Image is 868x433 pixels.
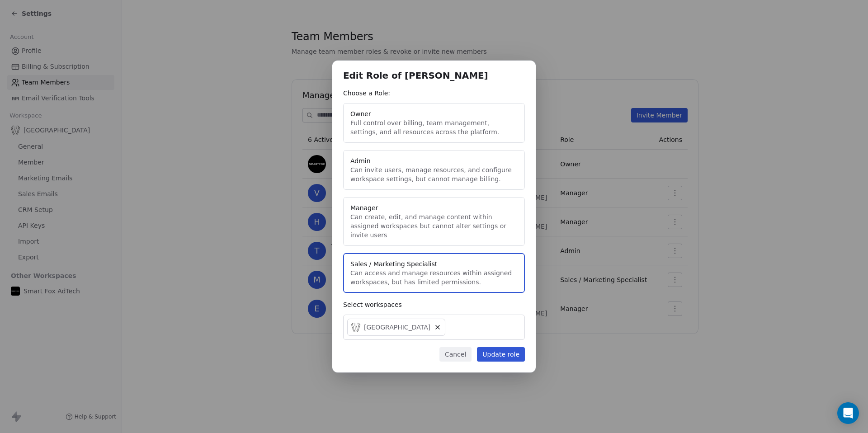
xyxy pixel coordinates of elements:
h1: Edit Role of [PERSON_NAME] [343,71,525,81]
div: Choose a Role: [343,89,525,98]
img: Logo_Bellefontaine_Black.png [351,323,360,332]
div: Select workspaces [343,300,525,309]
span: [GEOGRAPHIC_DATA] [364,323,430,332]
button: Update role [477,347,525,362]
button: Cancel [439,347,472,362]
